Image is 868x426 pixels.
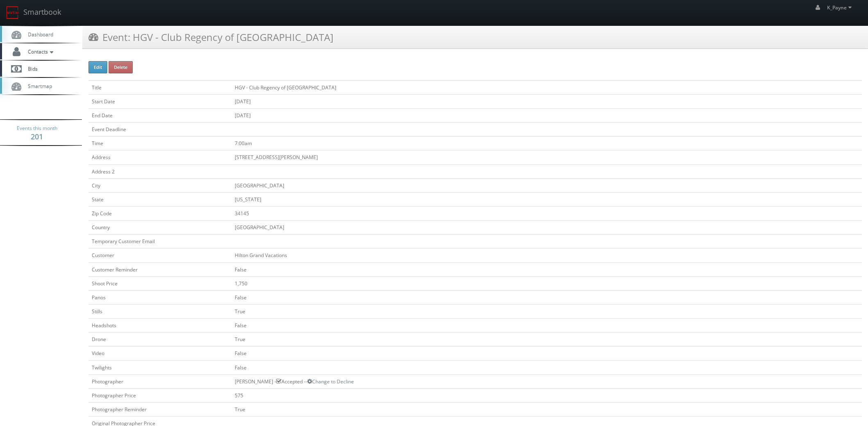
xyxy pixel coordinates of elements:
[231,137,862,150] td: 7:00am
[6,6,19,19] img: smartbook-logo.png
[88,346,231,360] td: Video
[88,221,231,235] td: Country
[88,108,231,122] td: End Date
[231,262,862,276] td: False
[231,80,862,94] td: HGV - Club Regency of [GEOGRAPHIC_DATA]
[231,94,862,108] td: [DATE]
[24,82,52,89] span: Smartmap
[88,192,231,206] td: State
[231,374,862,388] td: [PERSON_NAME] - Accepted --
[231,206,862,220] td: 34145
[231,221,862,235] td: [GEOGRAPHIC_DATA]
[231,402,862,416] td: True
[88,150,231,164] td: Address
[88,248,231,262] td: Customer
[231,346,862,360] td: False
[88,80,231,94] td: Title
[17,124,57,132] span: Events this month
[88,94,231,108] td: Start Date
[88,206,231,220] td: Zip Code
[88,137,231,150] td: Time
[24,31,53,38] span: Dashboard
[88,30,333,44] h3: Event: HGV - Club Regency of [GEOGRAPHIC_DATA]
[231,319,862,333] td: False
[88,276,231,290] td: Shoot Price
[31,132,43,141] strong: 201
[109,61,133,73] button: Delete
[88,388,231,402] td: Photographer Price
[24,65,38,72] span: Bids
[827,4,854,11] span: K_Payne
[231,333,862,346] td: True
[88,178,231,192] td: City
[231,248,862,262] td: Hilton Grand Vacations
[231,290,862,304] td: False
[231,108,862,122] td: [DATE]
[88,123,231,137] td: Event Deadline
[88,304,231,318] td: Stills
[88,402,231,416] td: Photographer Reminder
[88,333,231,346] td: Drone
[88,290,231,304] td: Panos
[88,61,107,73] button: Edit
[231,192,862,206] td: [US_STATE]
[88,319,231,333] td: Headshots
[307,378,354,385] a: Change to Decline
[88,360,231,374] td: Twilights
[231,276,862,290] td: 1,750
[231,304,862,318] td: True
[231,150,862,164] td: [STREET_ADDRESS][PERSON_NAME]
[88,262,231,276] td: Customer Reminder
[24,48,55,55] span: Contacts
[231,360,862,374] td: False
[88,235,231,248] td: Temporary Customer Email
[231,388,862,402] td: 575
[88,374,231,388] td: Photographer
[231,178,862,192] td: [GEOGRAPHIC_DATA]
[88,164,231,178] td: Address 2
